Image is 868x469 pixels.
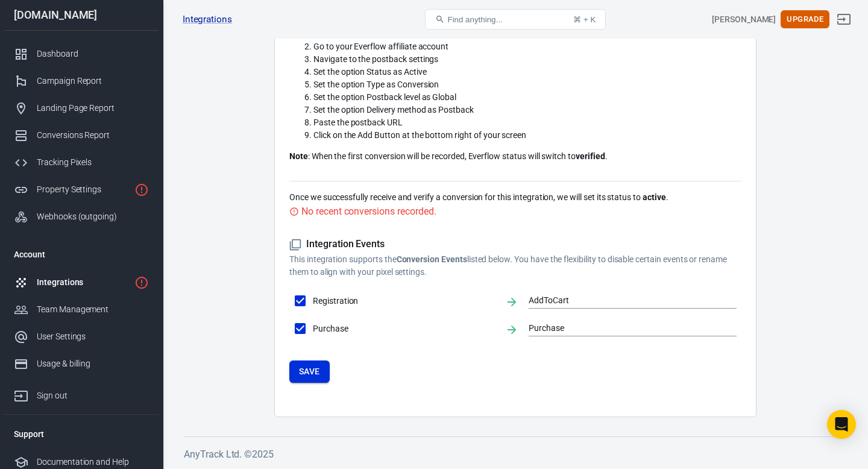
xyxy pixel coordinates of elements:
button: Find anything...⌘ + K [425,9,606,30]
strong: active [643,192,666,202]
strong: Conversion Events [397,254,467,264]
div: [DOMAIN_NAME] [4,10,159,20]
a: Usage & billing [4,350,159,377]
span: Paste the postback URL [313,118,403,127]
strong: verified [576,151,605,161]
button: Save [289,360,330,383]
div: ⌘ + K [573,15,596,24]
div: Usage & billing [37,357,149,370]
div: Tracking Pixels [37,156,149,169]
span: Find anything... [447,15,502,24]
div: Integrations [37,276,130,289]
li: Account [4,240,159,269]
div: User Settings [37,330,149,343]
a: Conversions Report [4,122,159,149]
a: Property Settings [4,176,159,203]
p: This integration supports the listed below. You have the flexibility to disable certain events or... [289,253,741,279]
div: Documentation and Help [37,456,149,468]
div: Sign out [37,389,149,402]
h6: AnyTrack Ltd. © 2025 [184,447,847,462]
a: Landing Page Report [4,95,159,122]
strong: Note [289,151,308,161]
div: No recent conversions recorded. [301,204,436,219]
span: Set the option Type as Conversion [313,80,439,89]
a: User Settings [4,323,159,350]
a: Sign out [4,377,159,409]
span: Click on the Add Button at the bottom right of your screen [313,130,526,140]
a: Team Management [4,296,159,323]
span: Set the option Delivery method as Postback [313,105,474,115]
a: Tracking Pixels [4,149,159,176]
svg: 1 networks not verified yet [134,275,149,290]
svg: Property is not installed yet [134,183,149,197]
a: Sign out [829,5,858,34]
div: Webhooks (outgoing) [37,210,149,223]
a: Integrations [4,269,159,296]
p: Once we successfully receive and verify a conversion for this integration, we will set its status... [289,191,741,204]
div: Team Management [37,303,149,316]
div: Campaign Report [37,75,149,87]
span: Purchase [313,323,495,335]
a: Campaign Report [4,68,159,95]
a: Integrations [183,13,232,26]
a: Webhooks (outgoing) [4,203,159,230]
span: Set the option Status as Active [313,67,426,77]
div: Open Intercom Messenger [827,410,856,439]
div: Property Settings [37,183,130,196]
p: : When the first conversion will be recorded, Everflow status will switch to . [289,150,741,163]
span: Registration [313,295,495,307]
div: Conversions Report [37,129,149,142]
h5: Integration Events [289,238,741,251]
div: Landing Page Report [37,102,149,115]
input: CompleteRegistration [529,293,719,308]
span: Go to your Everflow affiliate account [313,42,448,51]
div: Dashboard [37,48,149,60]
span: Set the option Postback level as Global [313,92,456,102]
button: Upgrade [781,10,829,29]
input: Purchase [529,321,719,336]
span: Navigate to the postback settings [313,54,438,64]
a: Dashboard [4,40,159,68]
div: Account id: jZ8uqp7i [712,13,776,26]
li: Support [4,420,159,449]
